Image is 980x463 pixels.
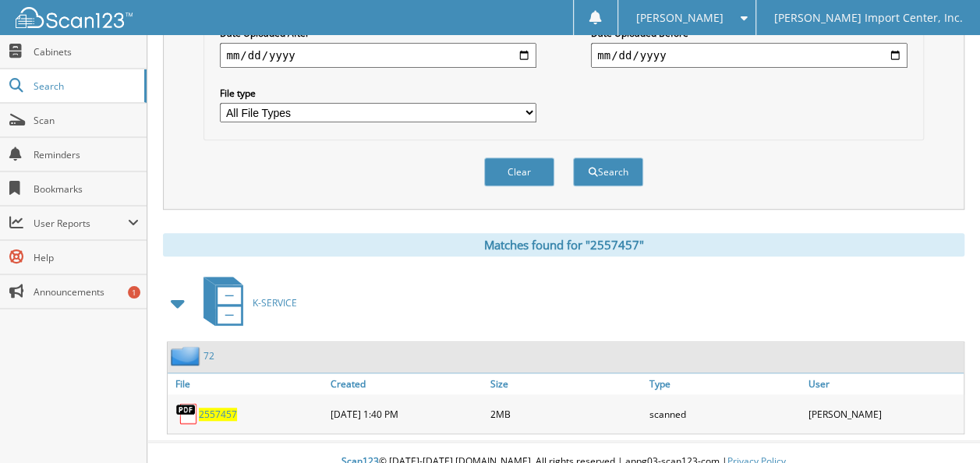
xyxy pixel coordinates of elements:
[805,398,964,429] div: [PERSON_NAME]
[16,7,133,28] img: scan123-logo-white.svg
[194,272,297,334] a: K-SERVICE
[805,373,964,394] a: User
[486,398,645,429] div: 2MB
[34,182,139,196] span: Bookmarks
[34,285,139,299] span: Announcements
[220,87,536,100] label: File type
[163,233,964,256] div: Matches found for "2557457"
[484,157,554,186] button: Clear
[171,346,203,366] img: folder2.png
[327,398,486,429] div: [DATE] 1:40 PM
[199,408,237,421] a: 2557457
[486,373,645,394] a: Size
[773,13,962,23] span: [PERSON_NAME] Import Center, Inc.
[128,286,140,299] div: 1
[253,296,297,309] span: K-SERVICE
[34,45,139,58] span: Cabinets
[327,373,486,394] a: Created
[34,217,128,230] span: User Reports
[175,402,199,426] img: PDF.png
[220,43,536,68] input: start
[34,114,139,127] span: Scan
[168,373,327,394] a: File
[573,157,643,186] button: Search
[591,43,907,68] input: end
[646,398,805,429] div: scanned
[34,251,139,264] span: Help
[646,373,805,394] a: Type
[203,349,214,362] a: 72
[34,148,139,161] span: Reminders
[34,80,136,93] span: Search
[635,13,723,23] span: [PERSON_NAME]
